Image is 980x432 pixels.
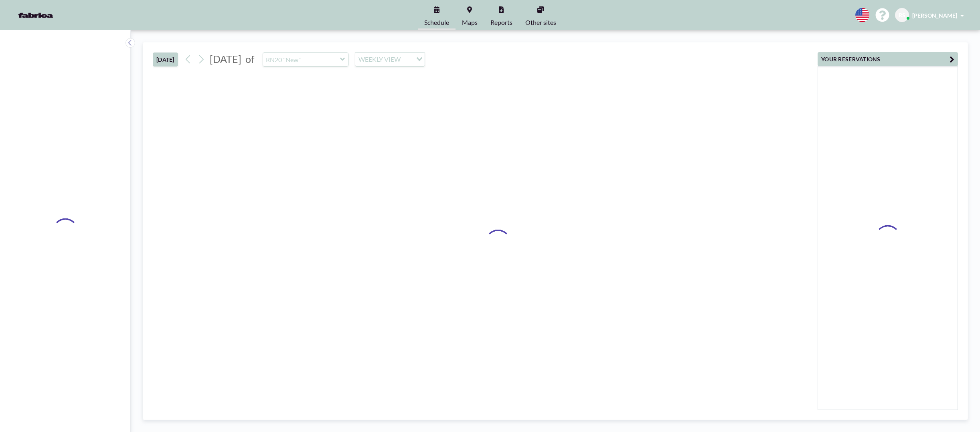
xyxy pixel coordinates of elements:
button: [DATE] [153,52,178,67]
span: Maps [462,19,478,26]
span: [PERSON_NAME] [912,12,957,19]
span: of [245,53,254,65]
span: Schedule [424,19,449,26]
input: RN20 "New" [263,53,340,66]
div: Search for option [355,52,425,66]
span: [DATE] [210,53,241,65]
button: YOUR RESERVATIONS [818,52,958,66]
span: Other sites [525,19,556,26]
span: Reports [490,19,512,26]
img: organization-logo [13,7,59,23]
span: WEEKLY VIEW [357,54,402,65]
input: Search for option [403,54,411,65]
span: RS [899,12,905,19]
